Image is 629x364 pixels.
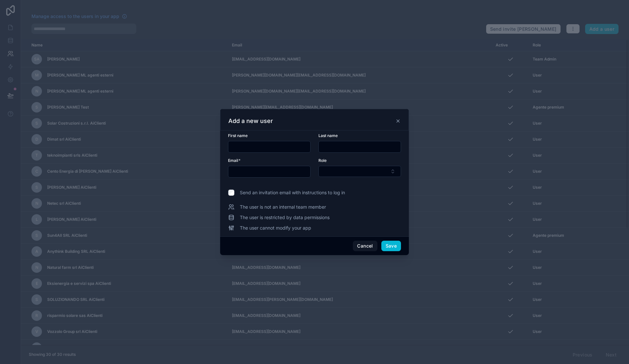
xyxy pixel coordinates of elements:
span: The user is restricted by data permissions [240,214,330,221]
h3: Add a new user [228,117,273,125]
span: Role [318,158,327,163]
input: Send an invitation email with instructions to log in [228,189,235,196]
button: Select Button [318,166,401,177]
span: The user is not an internal team member [240,204,326,210]
span: Email [228,158,238,163]
button: Save [381,241,401,251]
span: Send an invitation email with instructions to log in [240,189,345,196]
button: Cancel [353,241,377,251]
span: The user cannot modify your app [240,225,311,231]
span: Last name [318,133,338,138]
span: First name [228,133,248,138]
